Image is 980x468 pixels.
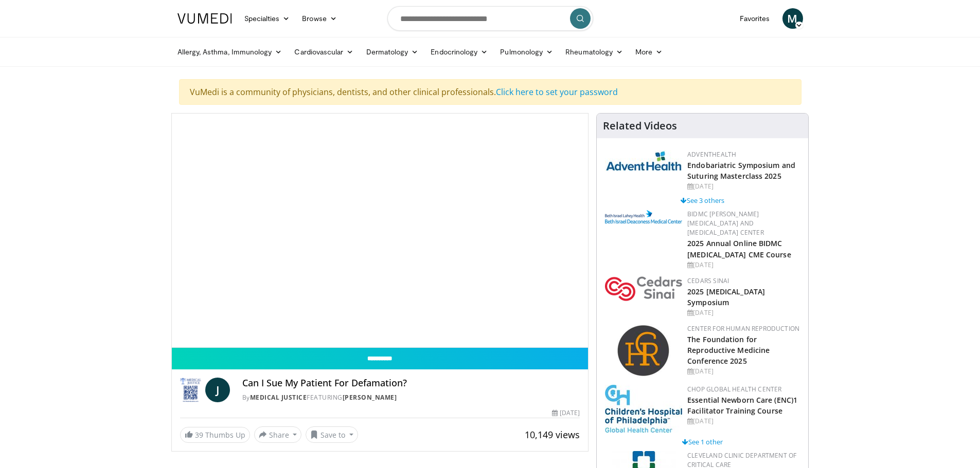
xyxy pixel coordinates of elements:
a: CHOP Global Health Center [687,385,781,394]
a: The Foundation for Reproductive Medicine Conference 2025 [687,334,770,366]
a: Medical Justice [250,393,307,402]
a: [PERSON_NAME] [343,393,397,402]
div: VuMedi is a community of physicians, dentists, and other clinical professionals. [179,79,801,105]
a: BIDMC [PERSON_NAME][MEDICAL_DATA] and [MEDICAL_DATA] Center [687,210,764,237]
a: Browse [296,8,343,29]
a: AdventHealth [687,150,736,159]
div: [DATE] [552,408,580,418]
a: Center for Human Reproduction [687,324,799,333]
a: Allergy, Asthma, Immunology [171,42,289,62]
a: Rheumatology [559,42,629,62]
div: [DATE] [687,260,800,270]
a: Cardiovascular [288,42,360,62]
img: c96b19ec-a48b-46a9-9095-935f19585444.png.150x105_q85_autocrop_double_scale_upscale_version-0.2.png [605,210,682,223]
div: [DATE] [687,417,800,426]
a: Endocrinology [424,42,494,62]
h4: Related Videos [603,120,677,132]
button: Save to [306,426,358,443]
a: 2025 Annual Online BIDMC [MEDICAL_DATA] CME Course [687,238,791,259]
a: Specialties [238,8,296,29]
a: 39 Thumbs Up [180,427,250,443]
div: [DATE] [687,367,800,376]
img: 7e905080-f4a2-4088-8787-33ce2bef9ada.png.150x105_q85_autocrop_double_scale_upscale_version-0.2.png [605,276,682,301]
a: Dermatology [360,42,425,62]
img: 5c3c682d-da39-4b33-93a5-b3fb6ba9580b.jpg.150x105_q85_autocrop_double_scale_upscale_version-0.2.jpg [605,150,682,171]
img: 8fbf8b72-0f77-40e1-90f4-9648163fd298.jpg.150x105_q85_autocrop_double_scale_upscale_version-0.2.jpg [605,385,682,433]
a: See 3 others [681,196,724,205]
button: Share [254,426,302,443]
a: Cedars Sinai [687,276,729,285]
a: Essential Newborn Care (ENC)1 Facilitator Training Course [687,395,797,416]
input: Search topics, interventions [387,6,593,31]
video-js: Video Player [172,114,589,348]
a: See 1 other [682,437,723,446]
a: Favorites [734,8,776,29]
a: More [629,42,669,62]
a: Endobariatric Symposium and Suturing Masterclass 2025 [687,160,795,181]
img: Medical Justice [180,378,201,402]
span: 10,149 views [525,428,580,441]
h4: Can I Sue My Patient For Defamation? [242,378,580,389]
a: Pulmonology [494,42,559,62]
a: J [205,378,230,402]
a: M [782,8,803,29]
img: VuMedi Logo [177,13,232,24]
div: By FEATURING [242,393,580,402]
img: c058e059-5986-4522-8e32-16b7599f4943.png.150x105_q85_autocrop_double_scale_upscale_version-0.2.png [617,324,671,378]
div: [DATE] [687,182,800,191]
span: 39 [195,430,203,440]
a: Click here to set your password [496,86,618,98]
a: 2025 [MEDICAL_DATA] Symposium [687,287,765,307]
div: [DATE] [687,308,800,317]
